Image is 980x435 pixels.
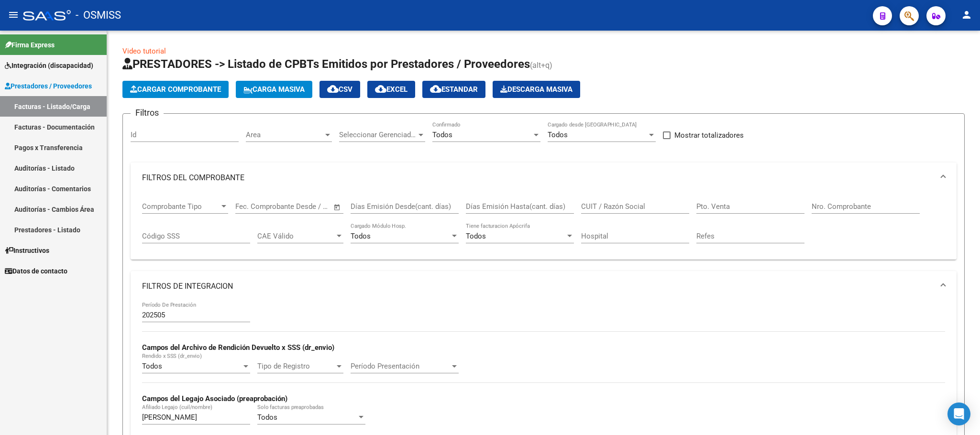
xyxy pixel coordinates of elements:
div: Open Intercom Messenger [947,402,970,425]
span: Tipo de Registro [257,362,335,370]
span: Firma Express [5,40,55,50]
span: Comprobante Tipo [142,202,220,211]
span: CAE Válido [257,232,335,240]
span: Todos [257,413,277,422]
span: Todos [432,130,452,139]
span: Area [246,130,323,139]
span: Estandar [430,85,478,94]
mat-expansion-panel-header: FILTROS DE INTEGRACION [131,271,957,302]
button: Carga Masiva [236,81,312,98]
span: Prestadores / Proveedores [5,81,92,91]
span: Carga Masiva [243,85,305,94]
mat-icon: menu [8,9,19,21]
span: - OSMISS [76,5,121,26]
button: Estandar [422,81,485,98]
input: End date [275,202,321,211]
span: Instructivos [5,245,49,256]
span: Datos de contacto [5,266,67,276]
span: Todos [548,130,568,139]
a: Video tutorial [122,47,166,55]
button: Descarga Masiva [493,81,580,98]
span: Todos [351,232,371,240]
span: Todos [466,232,486,240]
span: (alt+q) [530,61,552,70]
mat-icon: cloud_download [430,83,441,95]
button: Open calendar [332,202,343,213]
span: Seleccionar Gerenciador [339,130,417,139]
span: CSV [327,85,352,94]
span: EXCEL [375,85,407,94]
app-download-masive: Descarga masiva de comprobantes (adjuntos) [493,81,580,98]
h3: Filtros [131,106,164,120]
mat-icon: cloud_download [327,83,339,95]
button: Cargar Comprobante [122,81,229,98]
span: Período Presentación [351,362,450,370]
span: Integración (discapacidad) [5,60,93,71]
div: FILTROS DEL COMPROBANTE [131,193,957,260]
mat-panel-title: FILTROS DE INTEGRACION [142,281,934,292]
span: Descarga Masiva [500,85,573,94]
span: Mostrar totalizadores [674,130,744,141]
span: Cargar Comprobante [130,85,221,94]
input: Start date [235,202,266,211]
mat-icon: cloud_download [375,83,386,95]
span: Todos [142,362,162,370]
mat-expansion-panel-header: FILTROS DEL COMPROBANTE [131,163,957,193]
button: EXCEL [367,81,415,98]
mat-icon: person [961,9,972,21]
span: PRESTADORES -> Listado de CPBTs Emitidos por Prestadores / Proveedores [122,57,530,71]
strong: Campos del Archivo de Rendición Devuelto x SSS (dr_envio) [142,343,334,352]
button: CSV [319,81,360,98]
mat-panel-title: FILTROS DEL COMPROBANTE [142,173,934,183]
strong: Campos del Legajo Asociado (preaprobación) [142,394,287,403]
